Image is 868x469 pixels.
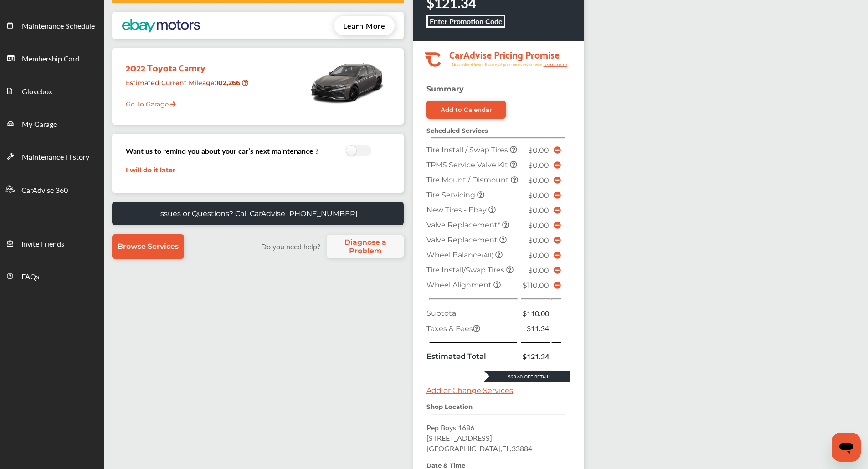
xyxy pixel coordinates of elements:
[112,202,404,225] a: Issues or Questions? Call CarAdvise [PHONE_NUMBER]
[543,62,567,67] tspan: Learn more
[343,20,385,31] span: Learn More
[520,306,551,321] td: $110.00
[424,306,520,321] td: Subtotal
[22,20,95,32] span: Maintenance Schedule
[0,107,104,140] a: My Garage
[441,106,492,113] div: Add to Calendar
[22,151,89,163] span: Maintenance History
[0,140,104,172] a: Maintenance History
[118,242,179,251] span: Browse Services
[21,185,68,197] span: CarAdvise 360
[528,236,549,245] span: $0.00
[22,53,79,65] span: Membership Card
[528,146,549,155] span: $0.00
[327,235,404,258] a: Diagnose a Problem
[484,373,570,380] div: $28.60 Off Retail!
[22,119,57,131] span: My Garage
[528,221,549,230] span: $0.00
[0,74,104,107] a: Glovebox
[426,266,506,274] span: Tire Install/Swap Tires
[426,85,464,93] strong: Summary
[528,251,549,260] span: $0.00
[426,251,495,259] span: Wheel Balance
[426,281,493,289] span: Wheel Alignment
[426,386,513,395] a: Add or Change Services
[426,462,465,469] strong: Date & Time
[832,433,861,462] iframe: Button to launch messaging window
[158,209,358,218] p: Issues or Questions? Call CarAdvise [PHONE_NUMBER]
[257,241,324,252] label: Do you need help?
[119,75,252,98] div: Estimated Current Mileage :
[523,281,549,290] span: $110.00
[22,86,52,98] span: Glovebox
[308,53,385,112] img: mobile_14754_st0640_046.png
[426,422,474,433] span: Pep Boys 1686
[424,349,520,364] td: Estimated Total
[528,176,549,185] span: $0.00
[426,221,502,229] span: Valve Replacement*
[21,271,39,283] span: FAQs
[482,252,493,259] small: (All)
[430,16,503,26] b: Enter Promotion Code
[520,321,551,336] td: $11.34
[331,238,399,255] span: Diagnose a Problem
[426,403,473,410] strong: Shop Location
[119,53,252,75] div: 2022 Toyota Camry
[426,127,488,134] strong: Scheduled Services
[21,238,64,250] span: Invite Friends
[528,206,549,215] span: $0.00
[216,79,242,87] strong: 102,266
[426,176,511,184] span: Tire Mount / Dismount
[126,146,318,156] h3: Want us to remind you about your car’s next maintenance ?
[119,93,176,111] a: Go To Garage
[426,443,532,454] span: [GEOGRAPHIC_DATA] , FL , 33884
[528,266,549,275] span: $0.00
[112,234,184,259] a: Browse Services
[426,324,480,333] span: Taxes & Fees
[520,349,551,364] td: $121.34
[426,161,510,169] span: TPMS Service Valve Kit
[426,146,510,154] span: Tire Install / Swap Tires
[0,41,104,74] a: Membership Card
[426,101,506,119] a: Add to Calendar
[426,236,499,244] span: Valve Replacement
[126,166,175,174] a: I will do it later
[452,61,543,67] tspan: Guaranteed lower than retail price on every service.
[528,161,549,170] span: $0.00
[528,191,549,200] span: $0.00
[426,206,488,214] span: New Tires - Ebay
[449,46,560,62] tspan: CarAdvise Pricing Promise
[426,433,492,443] span: [STREET_ADDRESS]
[0,9,104,41] a: Maintenance Schedule
[426,191,477,199] span: Tire Servicing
